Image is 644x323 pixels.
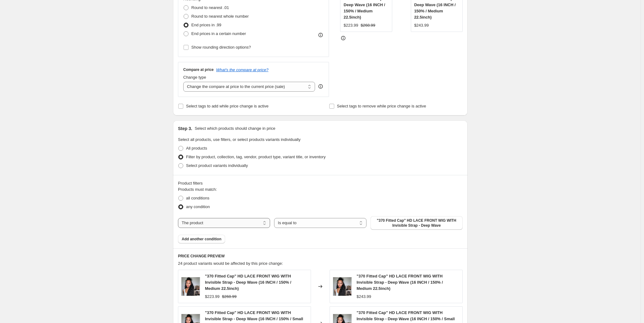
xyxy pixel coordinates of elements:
span: Select product variants individually [186,163,248,168]
span: Add another condition [182,237,221,242]
span: all conditions [186,196,209,200]
strike: $268.99 [361,22,375,28]
div: $243.99 [357,294,371,300]
span: Round to nearest .01 [191,5,229,10]
span: All products [186,146,207,151]
span: Filter by product, collection, tag, vendor, product type, variant title, or inventory [186,155,326,159]
span: Show rounding direction options? [191,45,251,50]
span: Change type [183,75,206,80]
button: "370 Fitted Cap" HD LACE FRONT WIG WITH Invisible Strap - Deep Wave [371,216,463,230]
span: End prices in .99 [191,23,221,27]
span: Select tags to remove while price change is active [337,104,426,108]
span: End prices in a certain number [191,31,246,36]
div: $243.99 [414,22,429,28]
span: Select all products, use filters, or select products variants individually [178,137,300,142]
img: 0-DW_80x.jpg [181,277,200,296]
button: What's the compare at price? [216,68,269,72]
span: "370 Fitted Cap" HD LACE FRONT WIG WITH Invisible Strap - Deep Wave (16 INCH / 150% / Medium 22.5... [205,274,291,291]
span: Round to nearest whole number [191,14,249,19]
h6: PRICE CHANGE PREVIEW [178,254,463,259]
div: help [318,83,324,89]
span: any condition [186,204,210,209]
strike: $268.99 [222,294,237,300]
h3: Compare at price [183,67,214,72]
div: Product filters [178,180,463,186]
p: Select which products should change in price [195,125,275,132]
h2: Step 3. [178,125,192,132]
span: "370 Fitted Cap" HD LACE FRONT WIG WITH Invisible Strap - Deep Wave [374,218,459,228]
div: $223.99 [344,22,358,28]
span: 24 product variants would be affected by this price change: [178,261,283,266]
span: "370 Fitted Cap" HD LACE FRONT WIG WITH Invisible Strap - Deep Wave (16 INCH / 150% / Medium 22.5... [357,274,443,291]
span: Products must match: [178,187,217,192]
div: $223.99 [205,294,220,300]
img: 0-DW_80x.jpg [333,277,352,296]
span: Select tags to add while price change is active [186,104,269,108]
button: Add another condition [178,235,225,243]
